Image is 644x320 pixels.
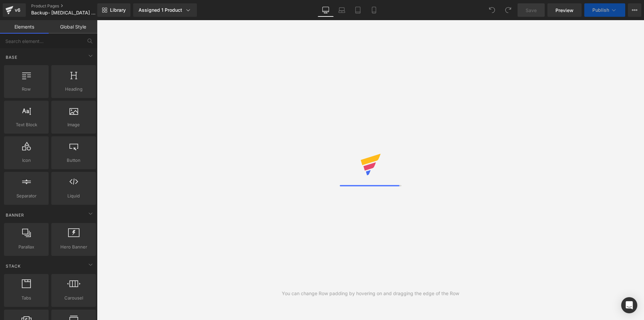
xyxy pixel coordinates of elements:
a: v6 [3,3,26,17]
span: Heading [53,86,94,93]
span: Tabs [6,294,47,302]
a: Tablet [350,3,366,17]
span: Parallax [6,243,47,250]
span: Base [5,54,18,60]
span: Text Block [6,121,47,128]
span: Library [110,7,126,13]
div: Open Intercom Messenger [621,297,637,313]
span: Row [6,86,47,93]
a: Desktop [318,3,334,17]
div: You can change Row padding by hovering on and dragging the edge of the Row [282,290,459,297]
button: Undo [485,3,499,17]
a: Mobile [366,3,382,17]
button: Redo [501,3,515,17]
a: Product Pages [31,3,108,9]
span: Separator [6,192,47,199]
a: New Library [97,3,130,17]
a: Laptop [334,3,350,17]
span: Liquid [53,192,94,199]
button: Publish [584,3,625,17]
span: Banner [5,212,25,218]
span: Icon [6,157,47,164]
a: Global Style [49,20,97,34]
a: Preview [547,3,582,17]
span: Button [53,157,94,164]
div: Assigned 1 Product [139,7,192,13]
span: Hero Banner [53,243,94,250]
span: Save [526,7,537,14]
span: Backup- [MEDICAL_DATA] Nekkussen || [PERSON_NAME] [DATE] [31,10,96,15]
span: Stack [5,263,21,269]
button: More [628,3,641,17]
div: v6 [13,6,22,14]
span: Publish [592,7,609,13]
span: Image [53,121,94,128]
span: Carousel [53,294,94,302]
span: Preview [555,7,574,14]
